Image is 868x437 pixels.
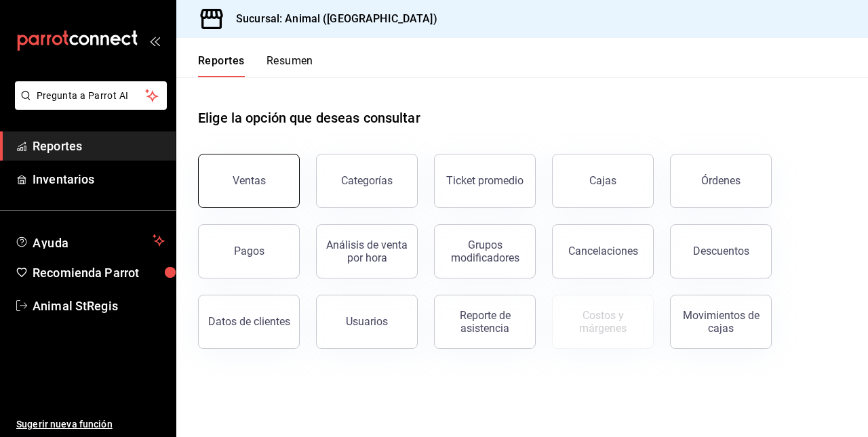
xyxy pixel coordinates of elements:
[701,174,741,187] div: Órdenes
[552,154,654,208] a: Cajas
[434,224,536,278] button: Grupos modificadores
[198,154,300,208] button: Ventas
[33,139,82,153] font: Reportes
[37,89,146,103] span: Pregunta a Parrot AI
[443,309,527,335] div: Reporte de asistencia
[325,238,409,264] div: Análisis de venta por hora
[198,54,245,68] font: Reportes
[552,295,654,349] button: Contrata inventarios para ver este reporte
[443,238,527,264] div: Grupos modificadores
[33,299,118,313] font: Animal StRegis
[33,172,94,186] font: Inventarios
[316,224,418,278] button: Análisis de venta por hora
[198,108,420,128] h1: Elige la opción que deseas consultar
[33,266,139,280] font: Recomienda Parrot
[670,295,772,349] button: Movimientos de cajas
[149,35,160,46] button: open_drawer_menu
[198,54,313,77] div: Pestañas de navegación
[16,419,113,430] font: Sugerir nueva función
[198,224,300,278] button: Pagos
[434,295,536,349] button: Reporte de asistencia
[316,154,418,208] button: Categorías
[670,224,772,278] button: Descuentos
[15,81,167,110] button: Pregunta a Parrot AI
[568,245,638,257] div: Cancelaciones
[233,174,266,187] div: Ventas
[552,224,654,278] button: Cancelaciones
[341,174,393,187] div: Categorías
[208,315,290,328] div: Datos de clientes
[346,315,388,328] div: Usuarios
[679,309,763,335] div: Movimientos de cajas
[589,173,617,189] div: Cajas
[693,245,749,257] div: Descuentos
[198,295,300,349] button: Datos de clientes
[561,309,645,335] div: Costos y márgenes
[33,232,147,249] span: Ayuda
[234,245,264,257] div: Pagos
[446,174,524,187] div: Ticket promedio
[225,11,437,27] h3: Sucursal: Animal ([GEOGRAPHIC_DATA])
[434,154,536,208] button: Ticket promedio
[9,98,167,112] a: Pregunta a Parrot AI
[267,54,313,77] button: Resumen
[670,154,772,208] button: Órdenes
[316,295,418,349] button: Usuarios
